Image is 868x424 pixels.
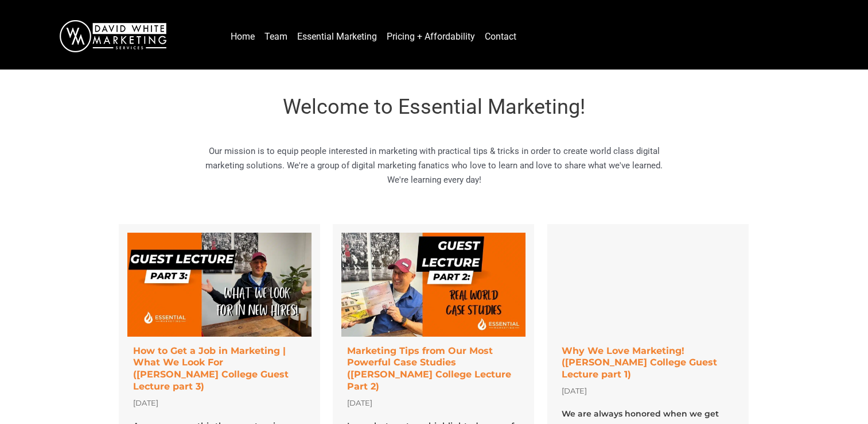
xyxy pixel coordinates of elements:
a: DavidWhite-Marketing-Logo [60,30,166,41]
a: Contact [480,28,521,46]
span: [DATE] [347,398,372,407]
img: DavidWhite-Marketing-Logo [60,20,166,52]
a: Essential Marketing [293,28,382,46]
a: Home [226,28,259,46]
span: [DATE] [562,386,587,395]
a: Team [260,28,292,46]
span: [DATE] [133,398,158,407]
nav: Menu [226,27,845,46]
a: Pricing + Affordability [382,28,480,46]
p: Our mission is to equip people interested in marketing with practical tips & tricks in order to c... [205,144,664,187]
span: Welcome to Essential Marketing! [283,95,585,119]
